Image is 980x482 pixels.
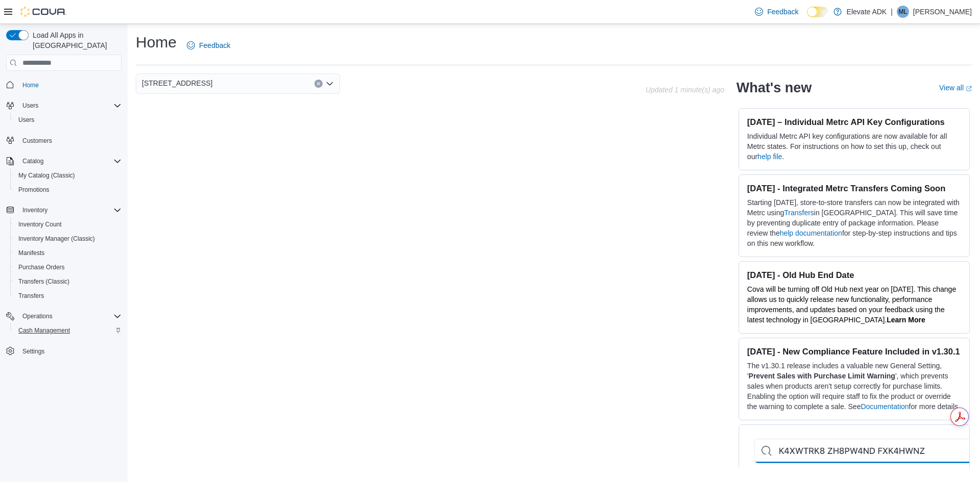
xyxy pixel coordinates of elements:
a: Learn More [887,316,925,324]
button: Clear input [314,80,323,88]
button: Operations [2,309,126,323]
span: Transfers [14,290,121,302]
span: Users [22,102,38,110]
span: Purchase Orders [14,261,121,273]
span: Inventory Count [14,218,121,231]
button: Manifests [10,246,126,260]
p: Starting [DATE], store-to-store transfers can now be integrated with Metrc using in [GEOGRAPHIC_D... [747,197,961,248]
span: Cova will be turning off Old Hub next year on [DATE]. This change allows us to quickly release ne... [747,285,956,324]
a: help documentation [780,229,842,237]
button: Customers [2,133,126,148]
a: Cash Management [14,324,74,337]
p: | [891,6,893,18]
button: Inventory [18,204,52,216]
a: Inventory Count [14,218,66,231]
span: Settings [18,345,121,358]
span: Cash Management [18,326,70,335]
p: The v1.30.1 release includes a valuable new General Setting, ' ', which prevents sales when produ... [747,361,961,412]
a: Transfers [784,209,814,217]
button: My Catalog (Classic) [10,168,126,183]
a: Promotions [14,184,54,196]
button: Catalog [2,154,126,168]
a: Inventory Manager (Classic) [14,233,99,245]
h1: Home [136,32,177,53]
button: Transfers [10,289,126,303]
button: Inventory Count [10,217,126,232]
button: Users [18,99,42,112]
h3: [DATE] - Integrated Metrc Transfers Coming Soon [747,183,961,193]
span: Home [22,81,39,89]
span: Cash Management [14,324,121,337]
img: Cova [20,7,66,17]
span: Catalog [18,155,121,167]
span: Promotions [14,184,121,196]
button: Open list of options [326,80,334,88]
a: help file [757,153,782,161]
span: Catalog [22,157,43,165]
span: Transfers (Classic) [18,277,69,286]
h3: [DATE] - New Compliance Feature Included in v1.30.1 [747,346,961,357]
span: My Catalog (Classic) [18,171,75,180]
p: Individual Metrc API key configurations are now available for all Metrc states. For instructions ... [747,131,961,162]
a: Transfers [14,290,48,302]
button: Operations [18,310,57,322]
span: Manifests [14,247,121,259]
a: Transfers (Classic) [14,275,73,288]
span: Feedback [767,7,798,17]
button: Users [2,98,126,113]
div: Max Laclair [897,6,909,18]
svg: External link [966,86,972,92]
span: Customers [22,137,52,145]
button: Settings [2,344,126,359]
span: [STREET_ADDRESS] [142,77,212,89]
button: Inventory [2,203,126,217]
h3: [DATE] - Old Hub End Date [747,270,961,280]
p: Updated 1 minute(s) ago [646,86,724,94]
span: ML [899,6,908,18]
strong: Prevent Sales with Purchase Limit Warning [749,372,895,380]
button: Catalog [18,155,47,167]
p: Elevate ADK [847,6,887,18]
button: Users [10,113,126,127]
span: Purchase Orders [18,263,65,271]
span: Operations [18,310,121,322]
a: Home [18,79,43,91]
a: Purchase Orders [14,261,69,273]
span: Manifests [18,249,44,257]
a: Feedback [183,35,234,56]
button: Home [2,77,126,92]
input: Dark Mode [807,7,828,17]
span: Inventory Manager (Classic) [14,233,121,245]
span: Transfers [18,292,44,300]
a: View allExternal link [939,84,972,92]
span: Promotions [18,186,50,194]
button: Purchase Orders [10,260,126,274]
h2: What's new [737,80,812,96]
a: Feedback [751,2,802,22]
button: Promotions [10,183,126,197]
a: Settings [18,345,48,358]
h3: [DATE] – Individual Metrc API Key Configurations [747,117,961,127]
span: Inventory [22,206,47,214]
a: Users [14,114,38,126]
button: Transfers (Classic) [10,274,126,289]
button: Cash Management [10,323,126,338]
span: Users [18,116,34,124]
span: Customers [18,134,121,147]
nav: Complex example [6,73,121,385]
a: My Catalog (Classic) [14,169,79,182]
a: Manifests [14,247,48,259]
span: Feedback [199,40,230,50]
span: Home [18,78,121,91]
a: Documentation [861,402,909,411]
span: Users [18,99,121,112]
span: Transfers (Classic) [14,275,121,288]
span: Inventory [18,204,121,216]
span: Load All Apps in [GEOGRAPHIC_DATA] [29,30,121,50]
a: Customers [18,135,56,147]
span: Inventory Count [18,220,62,229]
span: Operations [22,312,53,320]
span: My Catalog (Classic) [14,169,121,182]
